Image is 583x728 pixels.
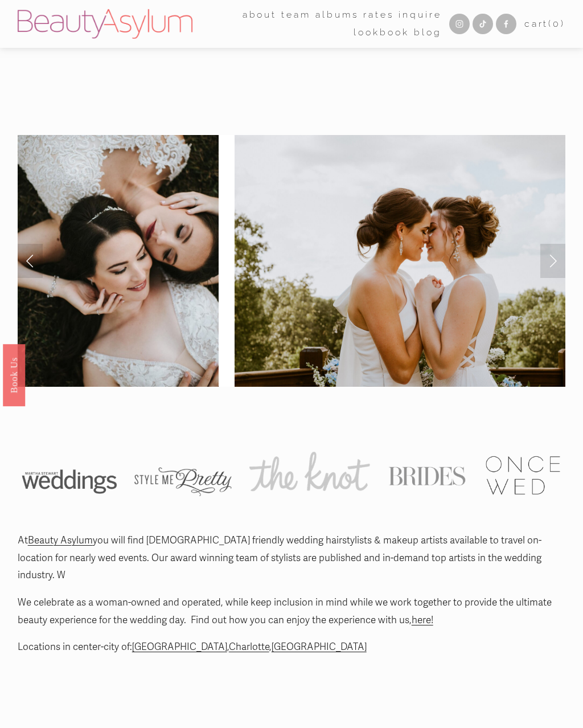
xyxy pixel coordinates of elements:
[132,641,227,653] a: [GEOGRAPHIC_DATA]
[28,534,93,546] a: Beauty Asylum
[553,18,561,29] span: 0
[281,7,311,23] span: team
[449,14,470,34] a: Instagram
[219,135,235,387] img: strip.png
[548,18,565,29] span: ( )
[18,9,192,39] img: Beauty Asylum | Bridal Hair &amp; Makeup Charlotte &amp; Atlanta
[540,244,565,278] a: Next Slide
[524,16,566,32] a: 0 items in cart
[3,344,25,406] a: Book Us
[229,641,269,653] a: Charlotte
[18,244,43,278] a: Previous Slide
[18,135,219,387] img: 73358319_2463178313912394_8140526870757113856_o.jpg
[18,532,566,584] p: At you will find [DEMOGRAPHIC_DATA] friendly wedding hairstylists & makeup artists available to t...
[412,614,433,626] a: here!
[354,24,409,42] a: Lookbook
[414,24,442,42] a: Blog
[363,6,394,24] a: Rates
[18,594,566,629] p: We celebrate as a woman-owned and operated, while keep inclusion in mind while we work together t...
[18,639,566,656] p: Locations in center-city of: , ,
[243,7,277,23] span: about
[473,14,493,34] a: TikTok
[243,6,277,24] a: folder dropdown
[281,6,311,24] a: folder dropdown
[315,6,359,24] a: albums
[496,14,516,34] a: Facebook
[272,641,367,653] a: [GEOGRAPHIC_DATA]
[399,6,442,24] a: Inquire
